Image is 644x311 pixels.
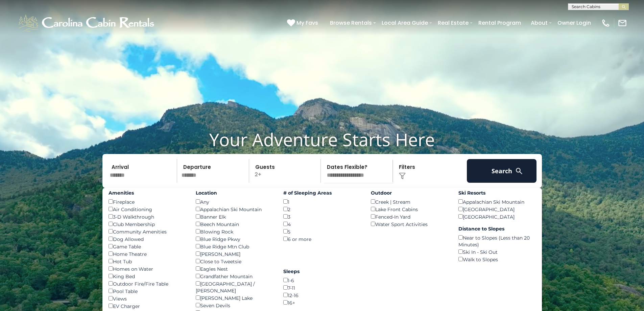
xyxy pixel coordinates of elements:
[196,272,273,280] div: Grandfather Mountain
[458,213,536,220] div: [GEOGRAPHIC_DATA]
[109,258,186,265] div: Hot Tub
[475,17,524,29] a: Rental Program
[283,235,361,243] div: 6 or more
[109,235,186,243] div: Dog Allowed
[371,205,448,213] div: Lake Front Cabins
[196,280,273,294] div: [GEOGRAPHIC_DATA] / [PERSON_NAME]
[296,19,318,27] span: My Favs
[109,220,186,228] div: Club Membership
[458,256,536,263] div: Walk to Slopes
[283,291,361,299] div: 12-16
[196,250,273,258] div: [PERSON_NAME]
[458,198,536,205] div: Appalachian Ski Mountain
[109,302,186,310] div: EV Charger
[371,220,448,228] div: Water Sport Activities
[371,198,448,205] div: Creek | Stream
[109,265,186,272] div: Homes on Water
[109,228,186,235] div: Community Amenities
[283,213,361,220] div: 3
[196,294,273,302] div: [PERSON_NAME] Lake
[109,280,186,287] div: Outdoor Fire/Fire Table
[196,243,273,250] div: Blue Ridge Mtn Club
[283,228,361,235] div: 5
[283,299,361,306] div: 16+
[283,205,361,213] div: 2
[109,250,186,258] div: Home Theatre
[399,173,406,179] img: filter--v1.png
[618,18,627,28] img: mail-regular-white.png
[327,17,375,29] a: Browse Rentals
[109,243,186,250] div: Game Table
[458,248,536,256] div: Ski In - Ski Out
[196,302,273,309] div: Seven Devils
[371,213,448,220] div: Fenced-In Yard
[109,272,186,280] div: King Bed
[196,220,273,228] div: Beech Mountain
[601,18,611,28] img: phone-regular-white.png
[5,129,639,150] h1: Your Adventure Starts Here
[458,225,536,232] label: Distance to Slopes
[287,19,320,27] a: My Favs
[458,190,536,196] label: Ski Resorts
[109,287,186,295] div: Pool Table
[109,213,186,220] div: 3-D Walkthrough
[109,198,186,205] div: Fireplace
[283,190,361,196] label: # of Sleeping Areas
[283,276,361,284] div: 1-6
[196,258,273,265] div: Close to Tweetsie
[371,190,448,196] label: Outdoor
[196,205,273,213] div: Appalachian Ski Mountain
[196,235,273,243] div: Blue Ridge Pkwy
[434,17,472,29] a: Real Estate
[196,228,273,235] div: Blowing Rock
[283,198,361,205] div: 1
[515,167,523,175] img: search-regular-white.png
[196,190,273,196] label: Location
[251,159,321,183] p: 2+
[109,295,186,302] div: Views
[283,220,361,228] div: 4
[283,268,361,275] label: Sleeps
[17,13,157,33] img: White-1-1-2.png
[196,213,273,220] div: Banner Elk
[109,190,186,196] label: Amenities
[378,17,431,29] a: Local Area Guide
[554,17,594,29] a: Owner Login
[283,284,361,291] div: 7-11
[196,265,273,272] div: Eagles Nest
[196,198,273,205] div: Any
[458,205,536,213] div: [GEOGRAPHIC_DATA]
[467,159,537,183] button: Search
[458,234,536,248] div: Near to Slopes (Less than 20 Minutes)
[527,17,551,29] a: About
[109,205,186,213] div: Air Conditioning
